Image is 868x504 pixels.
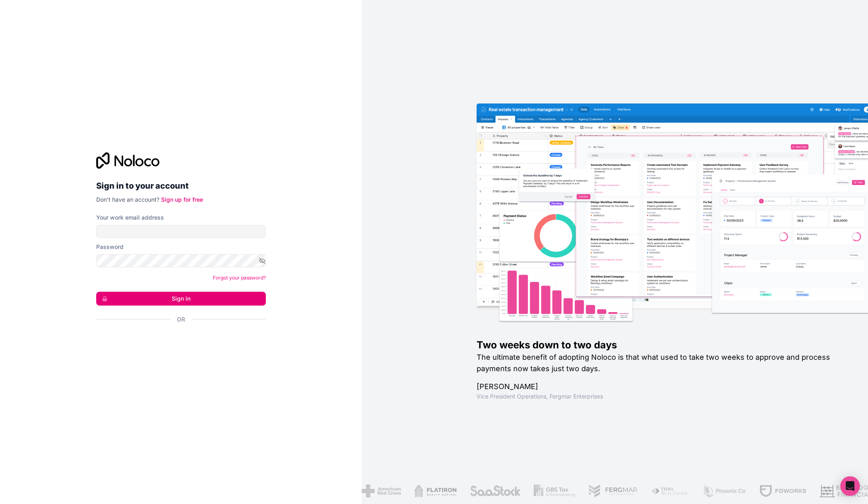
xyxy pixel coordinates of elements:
div: Sign in with Google. Opens in new tab [96,332,259,350]
h1: [PERSON_NAME] [477,381,842,392]
a: Forgot your password? [213,275,266,281]
h2: The ultimate benefit of adopting Noloco is that what used to take two weeks to approve and proces... [477,352,842,374]
label: Password [96,243,124,251]
button: Sign in [96,292,266,306]
div: Open Intercom Messenger [840,476,860,496]
img: /assets/saastock-C6Zbiodz.png [469,484,520,497]
h2: Sign in to your account [96,178,266,193]
iframe: Sign in with Google Button [92,332,263,350]
img: /assets/flatiron-C8eUkumj.png [414,484,456,497]
img: /assets/fiera-fwj2N5v4.png [650,484,689,497]
img: /assets/phoenix-BREaitsQ.png [702,484,746,497]
img: /assets/fergmar-CudnrXN5.png [588,484,637,497]
img: /assets/american-red-cross-BAupjrZR.png [361,484,401,497]
a: Sign up for free [161,196,203,203]
input: Password [96,254,266,267]
span: Or [177,315,185,324]
input: Email address [96,225,266,238]
img: /assets/gbstax-C-GtDUiK.png [533,484,575,497]
label: Your work email address [96,213,164,222]
span: Don't have an account? [96,196,159,203]
h1: Vice President Operations , Fergmar Enterprises [477,392,842,401]
h1: Two weeks down to two days [477,339,842,352]
img: /assets/fdworks-Bi04fVtw.png [758,484,806,497]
